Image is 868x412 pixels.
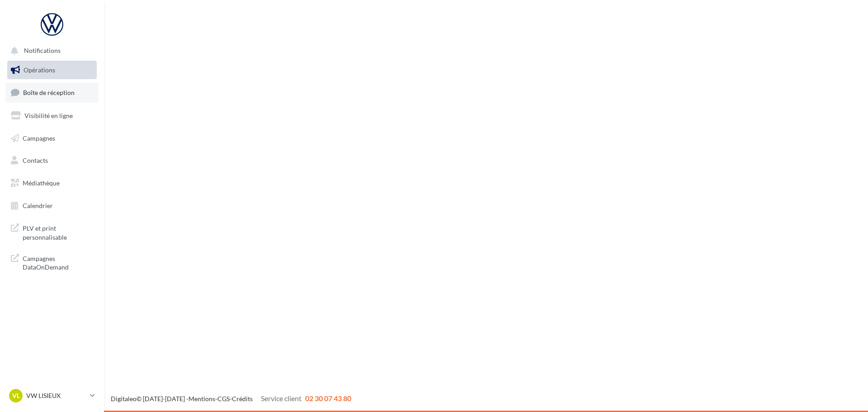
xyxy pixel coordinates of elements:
[23,134,55,142] span: Campagnes
[23,179,60,187] span: Médiathèque
[5,174,99,193] a: Médiathèque
[5,249,99,275] a: Campagnes DataOnDemand
[5,83,99,102] a: Boîte de réception
[217,395,230,403] a: CGS
[189,395,215,403] a: Mentions
[111,395,137,403] a: Digitaleo
[232,395,253,403] a: Crédits
[23,222,93,242] span: PLV et print personnalisable
[24,112,73,119] span: Visibilité en ligne
[23,252,93,272] span: Campagnes DataOnDemand
[24,47,61,55] span: Notifications
[5,61,99,80] a: Opérations
[5,151,99,170] a: Contacts
[305,394,351,403] span: 02 30 07 43 80
[26,391,86,400] p: VW LISIEUX
[5,218,99,245] a: PLV et print personnalisable
[23,202,53,209] span: Calendrier
[261,394,302,403] span: Service client
[12,391,20,400] span: VL
[5,106,99,125] a: Visibilité en ligne
[5,129,99,148] a: Campagnes
[111,395,351,403] span: © [DATE]-[DATE] - - -
[7,387,97,404] a: VL VW LISIEUX
[24,66,55,74] span: Opérations
[23,156,48,164] span: Contacts
[23,89,75,96] span: Boîte de réception
[5,196,99,215] a: Calendrier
